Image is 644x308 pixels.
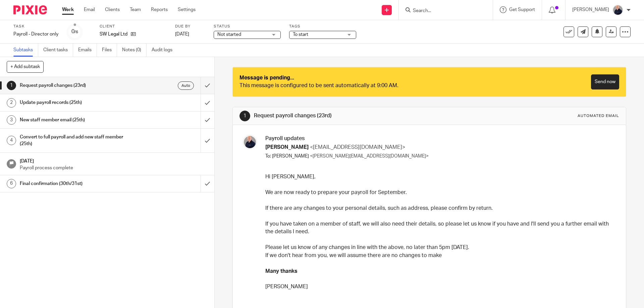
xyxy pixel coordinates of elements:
[20,156,208,165] h1: [DATE]
[20,132,136,149] h1: Convert to full payroll and add new staff member (25th)
[175,32,189,37] span: [DATE]
[310,144,405,150] span: <[EMAIL_ADDRESS][DOMAIN_NAME]>
[243,135,257,149] img: IMG_8745-0021-copy.jpg
[293,32,308,37] span: To start
[20,179,136,189] h1: Final confirmation (30th/31st)
[265,268,298,274] strong: Many thanks
[100,31,127,38] p: SW Legal Ltd
[214,24,281,29] label: Status
[151,6,168,13] a: Reports
[71,28,78,36] div: 0
[612,5,623,15] img: IMG_8745-0021-copy.jpg
[7,98,16,108] div: 2
[7,179,16,188] div: 6
[7,115,16,125] div: 3
[13,31,58,38] div: Payroll - Director only
[265,283,614,291] p: [PERSON_NAME]
[20,165,208,171] p: Payroll process complete
[7,136,16,145] div: 4
[265,245,469,250] span: Please let us know of any changes in line with the above, no later than 5pm [DATE].
[572,6,609,13] p: [PERSON_NAME]
[412,8,473,14] input: Search
[13,5,47,14] img: Pixie
[102,44,117,57] a: Files
[78,44,97,57] a: Emails
[105,6,120,13] a: Clients
[122,44,147,57] a: Notes (0)
[289,24,356,29] label: Tags
[152,44,177,57] a: Audit logs
[7,61,44,72] button: + Add subtask
[20,98,136,108] h1: Update payroll records (25th)
[265,253,442,258] span: If we don't hear from you, we will assume there are no changes to make
[239,75,294,80] strong: Message is pending...
[20,80,136,90] h1: Request payroll changes (23rd)
[578,113,619,119] div: Automated email
[591,74,619,89] a: Send now
[265,220,614,236] p: If you have taken on a member of staff, we will also need their details, so please let us know if...
[62,6,74,13] a: Work
[265,135,614,142] h3: Payroll updates
[130,6,141,13] a: Team
[265,173,614,181] p: Hi [PERSON_NAME],
[509,7,535,12] span: Get Support
[265,204,614,212] p: If there are any changes to your personal details, such as address, please confirm by return.
[178,81,194,90] div: Auto
[265,144,309,150] span: [PERSON_NAME]
[13,44,38,57] a: Subtasks
[239,111,250,121] div: 1
[43,44,73,57] a: Client tasks
[7,81,16,90] div: 1
[265,154,309,159] span: To: [PERSON_NAME]
[239,82,429,89] div: This message is configured to be sent automatically at 9:00 AM.
[20,115,136,125] h1: New staff member email (25th)
[175,24,205,29] label: Due by
[100,24,167,29] label: Client
[178,6,196,13] a: Settings
[84,6,95,13] a: Email
[254,112,444,119] h1: Request payroll changes (23rd)
[74,30,78,34] small: /6
[265,189,614,196] p: We are now ready to prepare your payroll for September.
[310,154,429,159] span: <[PERSON_NAME][EMAIL_ADDRESS][DOMAIN_NAME]>
[13,24,58,29] label: Task
[217,32,241,37] span: Not started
